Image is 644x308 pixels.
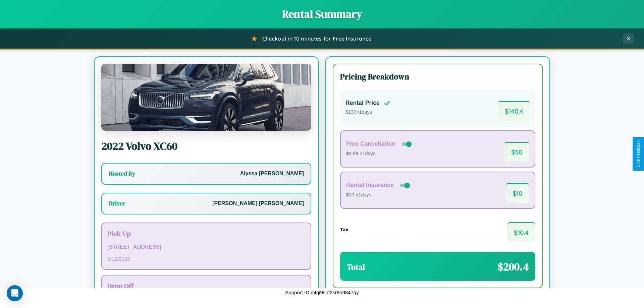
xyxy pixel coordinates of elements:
[340,227,348,232] h4: Tax
[340,71,535,82] h3: Pricing Breakdown
[212,199,304,208] p: [PERSON_NAME] [PERSON_NAME]
[109,170,135,178] h3: Hosted By
[345,108,390,117] p: $ 130 × 1 days
[497,259,529,274] span: $ 200.4
[346,140,395,147] h4: Free Cancellation
[346,149,413,158] p: $3.99 × 1 days
[107,254,305,263] p: 9 / 12 / 2025
[504,142,529,162] span: $ 50
[101,64,311,131] img: Volvo XC60
[347,261,365,272] h3: Total
[107,229,305,238] h3: Pick Up
[345,100,380,107] h4: Rental Price
[107,242,305,252] p: [STREET_ADDRESS]
[498,101,530,121] span: $ 140.4
[240,169,304,179] p: Alyssa [PERSON_NAME]
[506,183,529,203] span: $ 10
[7,7,637,21] h1: Rental Summary
[507,222,535,242] span: $ 10.4
[636,140,641,168] div: Give Feedback
[109,199,125,207] h3: Driver
[346,191,411,199] p: $10 × 1 days
[262,35,371,42] span: Checkout in 10 minutes for Free Insurance
[285,288,359,297] p: Support ID: mfgi9sof2kr8o9847gy
[346,182,394,189] h4: Rental Insurance
[101,139,311,153] h2: 2022 Volvo XC60
[107,281,305,291] h3: Drop Off
[7,285,23,301] div: Open Intercom Messenger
